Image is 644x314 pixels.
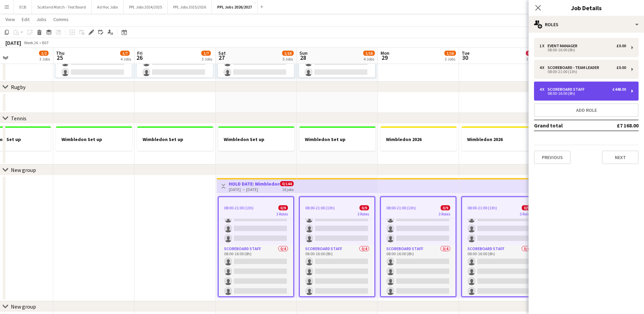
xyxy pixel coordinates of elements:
h3: Wimbledon Set up [299,136,375,142]
app-card-role: Scoreboard - Team Leader0/408:00-21:00 (13h) [462,192,537,245]
span: Tue [462,50,470,56]
h3: Wimbledon Set up [218,136,294,142]
span: 3 Roles [439,211,450,216]
span: 08:00-21:00 (13h) [305,205,335,210]
span: 1/2 [39,51,49,56]
app-card-role: Scoreboard Staff0/408:00-16:00 (8h) [381,245,456,298]
span: Week 26 [22,40,39,45]
app-job-card: Wimbledon 2026 [462,126,538,151]
h3: Wimbledon 2026 [381,136,457,142]
span: 3 Roles [357,211,369,216]
td: Grand total [534,120,596,131]
div: 4 Jobs [121,56,131,62]
div: Scoreboard Staff [548,87,587,92]
button: Next [602,151,639,164]
span: 0/9 [278,205,288,210]
span: Fri [137,50,143,56]
span: 30 [461,54,470,62]
span: 27 [217,54,226,62]
div: Roles [529,16,644,33]
app-card-role: Scoreboard - Team Leader0/408:00-21:00 (13h) [300,192,374,245]
td: £7 168.00 [596,120,639,131]
app-card-role: Scoreboard - Team Leader0/408:00-21:00 (13h) [219,192,293,245]
span: 3 Roles [276,211,288,216]
app-job-card: 08:00-21:00 (13h)0/93 RolesScoreboard - Team Leader0/408:00-21:00 (13h) Scoreboard Staff0/408:00-... [299,196,375,297]
div: £0.00 [617,65,626,70]
div: 08:00-21:00 (13h) [539,70,626,73]
div: 3 Jobs [202,56,212,62]
div: Scoreboard - Team Leader [548,65,602,70]
h3: Job Details [529,3,644,12]
div: Event Manager [548,43,580,48]
span: 1/7 [201,51,211,56]
h3: Wimbledon 2026 [462,136,538,142]
button: PPL Jobs 2024/2025 [124,0,168,14]
app-job-card: Wimbledon Set up [218,126,294,151]
app-job-card: Wimbledon Set up [56,126,132,151]
span: 1/7 [120,51,130,56]
app-job-card: 08:00-21:00 (13h)0/93 RolesScoreboard - Team Leader0/408:00-21:00 (13h) Scoreboard Staff0/408:00-... [461,196,537,297]
h3: Wimbledon Set up [137,136,213,142]
span: 0/9 [526,51,535,56]
span: 29 [380,54,389,62]
a: Edit [19,15,32,24]
span: 1/16 [444,51,456,56]
div: 5 Jobs [282,56,293,62]
div: 4 x [539,87,548,92]
div: 1 x [539,43,548,48]
span: 0/144 [280,181,294,186]
span: 08:00-21:00 (13h) [467,205,497,210]
div: 4 Jobs [364,56,374,62]
span: Thu [56,50,65,56]
button: Add role [534,103,639,117]
h3: HOLD DATE: Wimbledon Score Board [229,181,279,187]
app-card-role: Scoreboard Staff0/408:00-16:00 (8h) [300,245,374,298]
span: View [5,16,15,22]
div: £0.00 [617,43,626,48]
span: Mon [381,50,389,56]
div: 08:00-16:00 (8h) [539,48,626,52]
div: 4 x [539,65,548,70]
div: Wimbledon 2026 [381,126,457,151]
div: 3 Jobs [39,56,50,62]
button: PPL Jobs 2025/2026 [168,0,212,14]
span: 1/16 [363,51,375,56]
app-job-card: 08:00-21:00 (13h)0/93 RolesScoreboard - Team Leader0/408:00-21:00 (13h) Scoreboard Staff0/408:00-... [218,196,294,297]
div: New group [11,167,36,173]
div: 3 Jobs [445,56,456,62]
button: PPL Jobs 2026/2027 [212,0,258,14]
div: £448.00 [612,87,626,92]
span: Sat [218,50,226,56]
a: View [3,15,18,24]
app-card-role: Scoreboard - Team Leader0/408:00-21:00 (13h) [381,192,456,245]
span: 25 [55,54,65,62]
span: Edit [22,16,30,22]
span: 26 [136,54,143,62]
app-job-card: Wimbledon Set up [299,126,375,151]
span: Jobs [36,16,47,22]
button: Scotland Match - Test Board [32,0,92,14]
button: Previous [534,151,571,164]
app-card-role: Scoreboard Staff0/408:00-16:00 (8h) [462,245,537,298]
span: 1/16 [282,51,294,56]
span: 08:00-21:00 (13h) [386,205,416,210]
span: 0/9 [360,205,369,210]
app-job-card: 08:00-21:00 (13h)0/93 RolesScoreboard - Team Leader0/408:00-21:00 (13h) Scoreboard Staff0/408:00-... [380,196,456,297]
app-job-card: Wimbledon Set up [137,126,213,151]
span: 0/9 [522,205,531,210]
a: Jobs [34,15,49,24]
span: 0/9 [441,205,450,210]
div: 3 Jobs [526,56,537,62]
span: 08:00-21:00 (13h) [224,205,254,210]
span: 3 Roles [520,211,531,216]
div: New group [11,303,36,310]
div: [DATE] [5,39,21,46]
